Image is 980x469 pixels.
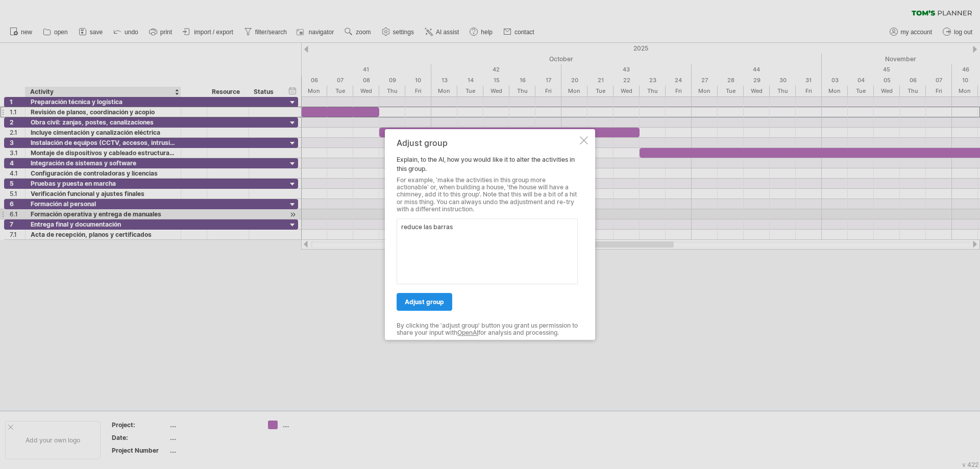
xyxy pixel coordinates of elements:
div: By clicking the 'adjust group' button you grant us permission to share your input with for analys... [397,322,578,337]
span: adjust group [405,298,444,306]
div: Adjust group [397,138,578,147]
div: For example, 'make the activities in this group more actionable' or, when building a house, 'the ... [397,177,578,213]
div: Explain, to the AI, how you would like it to alter the activities in this group. [397,138,578,331]
a: adjust group [397,293,452,311]
a: OpenAI [457,329,478,336]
